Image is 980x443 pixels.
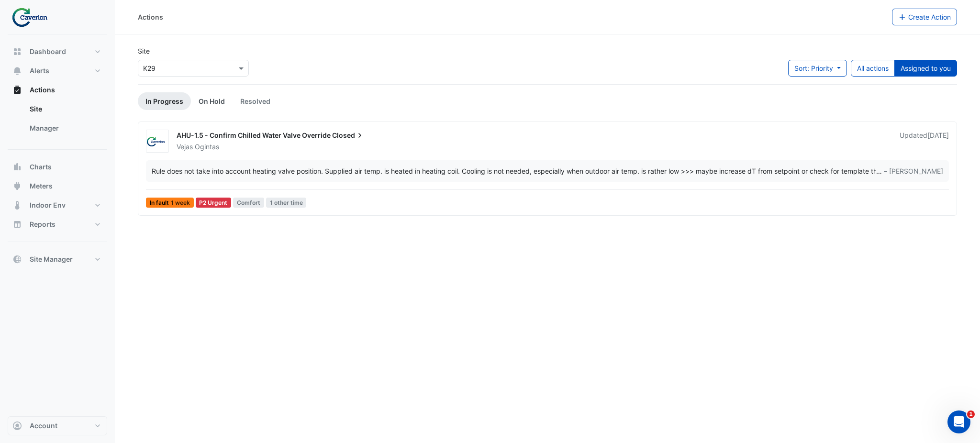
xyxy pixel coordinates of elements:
span: Charts [30,162,52,172]
div: Rule does not take into account heating valve position. Supplied air temp. is heated in heating c... [152,166,876,176]
iframe: Intercom live chat [947,410,970,433]
div: … [152,166,943,176]
button: Sort: Priority [788,60,847,77]
img: Caverion [146,137,168,146]
button: Account [8,416,107,435]
span: Meters [30,181,53,191]
button: Indoor Env [8,196,107,215]
a: On Hold [191,92,233,110]
span: Actions [30,85,55,95]
button: Meters [8,177,107,196]
span: Account [30,421,57,431]
span: 1 [967,410,975,418]
span: Dashboard [30,47,66,56]
span: – [PERSON_NAME] [884,166,943,176]
button: Charts [8,157,107,177]
span: Vejas [177,143,193,151]
button: Alerts [8,61,107,80]
span: AHU-1.5 - Confirm Chilled Water Valve Override [177,131,331,139]
a: Manager [22,119,107,138]
app-icon: Charts [12,162,22,172]
button: Dashboard [8,42,107,61]
div: Actions [138,12,163,22]
button: Site Manager [8,250,107,269]
span: Reports [30,220,56,229]
button: All actions [851,60,895,77]
span: Comfort [233,198,264,208]
button: Actions [8,80,107,100]
app-icon: Indoor Env [12,200,22,210]
div: Actions [8,100,107,142]
span: 1 other time [266,198,307,208]
div: P2 Urgent [196,198,232,208]
span: Wed 24-Sep-2025 08:48 EEST [927,131,949,139]
img: Company Logo [11,8,55,27]
div: Updated [900,131,949,152]
a: In Progress [138,92,191,110]
app-icon: Reports [12,220,22,229]
label: Site [138,46,150,56]
span: In fault [146,198,194,208]
app-icon: Site Manager [12,255,22,264]
app-icon: Actions [12,85,22,95]
app-icon: Alerts [12,66,22,76]
a: Site [22,100,107,119]
button: Create Action [892,9,958,25]
span: Ogintas [195,142,219,152]
span: Indoor Env [30,200,66,210]
a: Resolved [233,92,278,110]
span: Sort: Priority [794,64,833,72]
span: Closed [332,131,365,140]
span: 1 week [171,200,190,206]
span: Site Manager [30,255,73,264]
button: Reports [8,215,107,234]
button: Assigned to you [894,60,957,77]
span: Create Action [908,13,951,21]
span: Alerts [30,66,49,76]
app-icon: Meters [12,181,22,191]
app-icon: Dashboard [12,47,22,56]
